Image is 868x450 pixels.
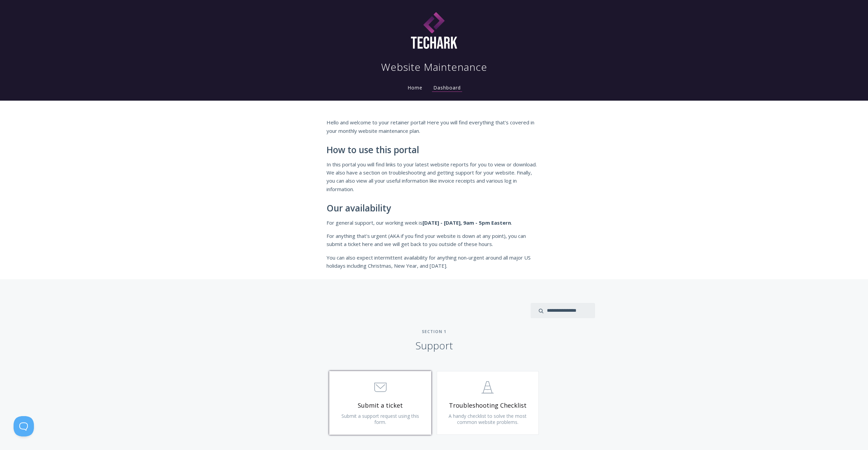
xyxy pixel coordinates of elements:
a: Home [406,84,424,91]
span: Troubleshooting Checklist [447,402,528,409]
p: In this portal you will find links to your latest website reports for you to view or download. We... [327,160,541,193]
h2: How to use this portal [327,145,541,155]
p: For anything that's urgent (AKA if you find your website is down at any point), you can submit a ... [327,232,541,248]
h2: Our availability [327,203,541,213]
p: Hello and welcome to your retainer portal! Here you will find everything that's covered in your m... [327,118,541,135]
span: Submit a support request using this form. [341,413,419,425]
span: A handy checklist to solve the most common website problems. [449,413,527,425]
p: For general support, our working week is . [327,219,541,227]
input: search input [531,303,595,318]
iframe: Toggle Customer Support [14,416,34,436]
h1: Website Maintenance [381,60,487,74]
strong: [DATE] - [DATE], 9am - 5pm Eastern [422,219,511,226]
a: Dashboard [432,84,462,92]
p: You can also expect intermittent availability for anything non-urgent around all major US holiday... [327,253,541,270]
a: Troubleshooting Checklist A handy checklist to solve the most common website problems. [437,371,539,435]
a: Submit a ticket Submit a support request using this form. [329,371,431,435]
span: Submit a ticket [340,402,421,409]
